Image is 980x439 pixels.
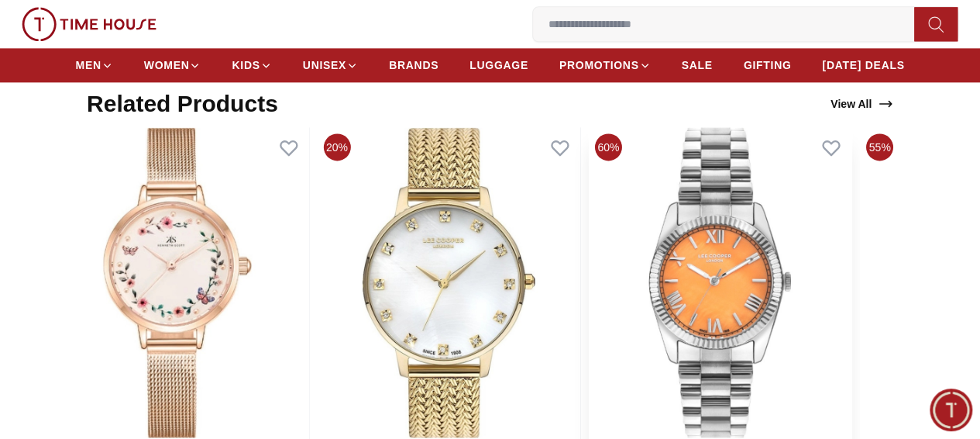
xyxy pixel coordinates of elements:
[469,51,528,79] a: LUGGAGE
[595,133,622,161] span: 60%
[323,133,350,161] span: 20%
[469,57,528,73] span: LUGGAGE
[303,57,346,73] span: UNISEX
[144,57,190,73] span: WOMEN
[144,51,201,79] a: WOMEN
[232,51,271,79] a: KIDS
[46,127,308,437] img: Kenneth Scott Women's Peach Dial Analog Watch - K23512-RMKF
[866,133,893,161] span: 55%
[682,51,713,79] a: SALE
[22,7,156,41] img: ...
[559,51,651,79] a: PROMOTIONS
[76,51,113,79] a: MEN
[744,57,792,73] span: GIFTING
[682,57,713,73] span: SALE
[744,51,792,79] a: GIFTING
[317,127,579,437] img: Lee Cooper Women's White Mop Dial Analog Watch - LC07401.120
[232,57,260,73] span: KIDS
[87,90,278,118] h2: Related Products
[76,57,101,73] span: MEN
[830,96,893,112] div: View All
[559,57,639,73] span: PROMOTIONS
[827,93,896,115] a: View All
[589,127,851,437] img: Lee Cooper Women's Orange Dial Analog Watch - LC07825.380
[822,51,904,79] a: [DATE] DEALS
[930,389,972,431] div: Chat Widget
[822,57,904,73] span: [DATE] DEALS
[389,51,438,79] a: BRANDS
[389,57,438,73] span: BRANDS
[303,51,358,79] a: UNISEX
